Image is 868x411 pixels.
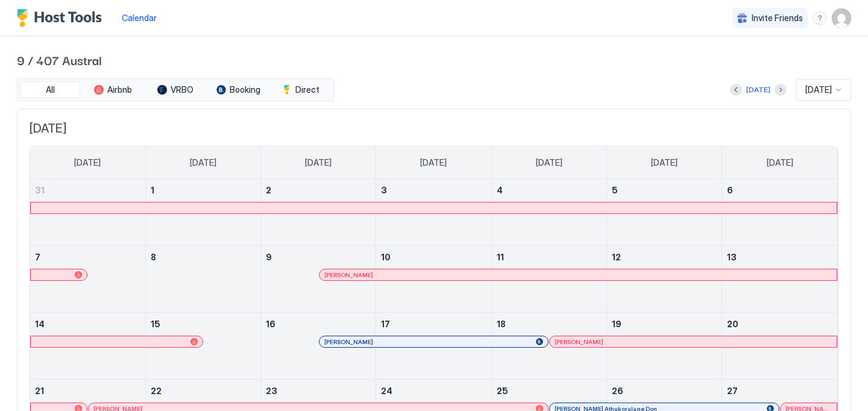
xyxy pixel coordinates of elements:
[324,338,544,346] div: [PERSON_NAME]
[722,246,837,313] td: September 13, 2025
[722,179,837,201] a: September 6, 2025
[17,78,334,101] div: tab-group
[722,246,837,268] a: September 13, 2025
[805,84,832,95] span: [DATE]
[420,157,447,168] span: [DATE]
[376,179,491,201] a: September 3, 2025
[381,185,387,195] span: 3
[30,246,145,313] td: September 7, 2025
[171,84,193,95] span: VRBO
[35,252,40,262] span: 7
[261,246,376,268] a: September 9, 2025
[146,179,260,201] a: September 1, 2025
[813,11,827,25] div: menu
[151,386,162,396] span: 22
[752,13,803,24] span: Invite Friends
[497,319,506,329] span: 18
[293,146,344,179] a: Tuesday
[35,386,44,396] span: 21
[746,84,770,95] div: [DATE]
[190,157,216,168] span: [DATE]
[30,179,145,246] td: August 31, 2025
[832,8,851,28] div: User profile
[606,179,722,246] td: September 5, 2025
[612,185,618,195] span: 5
[492,246,606,268] a: September 11, 2025
[178,146,228,179] a: Monday
[376,246,491,313] td: September 10, 2025
[376,313,491,380] td: September 17, 2025
[145,179,260,246] td: September 1, 2025
[122,11,157,24] a: Calendar
[35,185,45,195] span: 31
[639,146,690,179] a: Friday
[767,157,793,168] span: [DATE]
[381,252,391,262] span: 10
[491,246,606,313] td: September 11, 2025
[30,246,145,268] a: September 7, 2025
[492,179,606,201] a: September 4, 2025
[492,313,606,335] a: September 18, 2025
[607,313,722,335] a: September 19, 2025
[20,81,80,98] button: All
[30,179,145,201] a: August 31, 2025
[83,81,143,98] button: Airbnb
[30,313,145,380] td: September 14, 2025
[497,185,503,195] span: 4
[722,313,837,380] td: September 20, 2025
[17,9,107,27] a: Host Tools Logo
[524,146,574,179] a: Thursday
[408,146,459,179] a: Wednesday
[324,338,373,346] span: [PERSON_NAME]
[376,179,491,246] td: September 3, 2025
[295,84,319,95] span: Direct
[612,386,623,396] span: 26
[30,313,145,335] a: September 14, 2025
[730,84,742,96] button: Previous month
[107,84,132,95] span: Airbnb
[151,185,154,195] span: 1
[651,157,678,168] span: [DATE]
[324,271,832,279] div: [PERSON_NAME]
[122,13,157,23] span: Calendar
[324,271,373,279] span: [PERSON_NAME]
[727,185,733,195] span: 6
[722,179,837,246] td: September 6, 2025
[491,179,606,246] td: September 4, 2025
[376,246,491,268] a: September 10, 2025
[208,81,268,98] button: Booking
[606,246,722,313] td: September 12, 2025
[381,386,392,396] span: 24
[607,246,722,268] a: September 12, 2025
[146,246,260,268] a: September 8, 2025
[491,313,606,380] td: September 18, 2025
[17,51,851,69] span: 9 / 407 Austral
[607,380,722,402] a: September 26, 2025
[381,319,390,329] span: 17
[74,157,101,168] span: [DATE]
[607,179,722,201] a: September 5, 2025
[266,319,275,329] span: 16
[606,313,722,380] td: September 19, 2025
[492,380,606,402] a: September 25, 2025
[261,179,376,201] a: September 2, 2025
[612,252,621,262] span: 12
[555,338,603,346] span: [PERSON_NAME]
[727,252,737,262] span: 13
[145,313,260,380] td: September 15, 2025
[261,313,376,335] a: September 16, 2025
[261,179,376,246] td: September 2, 2025
[146,380,260,402] a: September 22, 2025
[755,146,805,179] a: Saturday
[722,313,837,335] a: September 20, 2025
[727,319,738,329] span: 20
[536,157,562,168] span: [DATE]
[266,252,272,262] span: 9
[612,319,621,329] span: 19
[46,84,55,95] span: All
[261,313,376,380] td: September 16, 2025
[145,246,260,313] td: September 8, 2025
[35,319,45,329] span: 14
[30,380,145,402] a: September 21, 2025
